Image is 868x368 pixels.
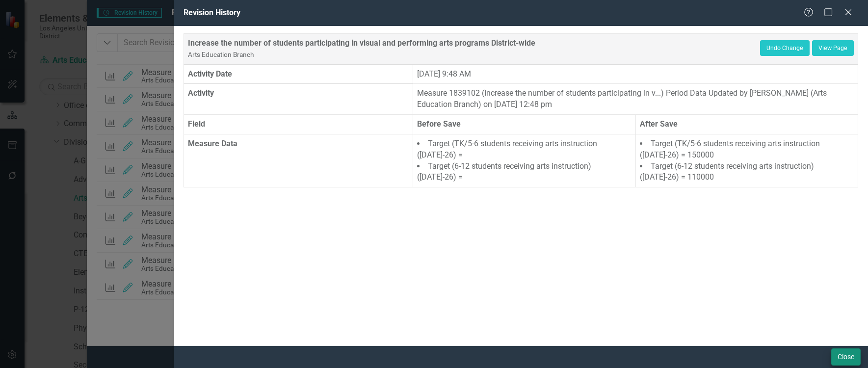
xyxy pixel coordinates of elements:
[188,38,760,60] div: Increase the number of students participating in visual and performing arts programs District-wide
[184,134,413,187] th: Measure Data
[640,161,854,184] li: Target (6-12 students receiving arts instruction) ([DATE]-26) = 110000
[831,348,861,366] button: Close
[812,40,854,56] a: View Page
[184,8,240,17] span: Revision History
[417,138,631,161] li: Target (TK/5-6 students receiving arts instruction ([DATE]-26) =
[413,64,858,84] td: [DATE] 9:48 AM
[640,138,854,161] li: Target (TK/5-6 students receiving arts instruction ([DATE]-26) = 150000
[760,40,810,56] button: Undo Change
[184,84,413,115] th: Activity
[413,84,858,115] td: Measure 1839102 (Increase the number of students participating in v...) Period Data Updated by [P...
[184,64,413,84] th: Activity Date
[188,51,254,58] small: Arts Education Branch
[184,115,413,134] th: Field
[417,161,631,184] li: Target (6-12 students receiving arts instruction) ([DATE]-26) =
[635,115,858,134] th: After Save
[413,115,635,134] th: Before Save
